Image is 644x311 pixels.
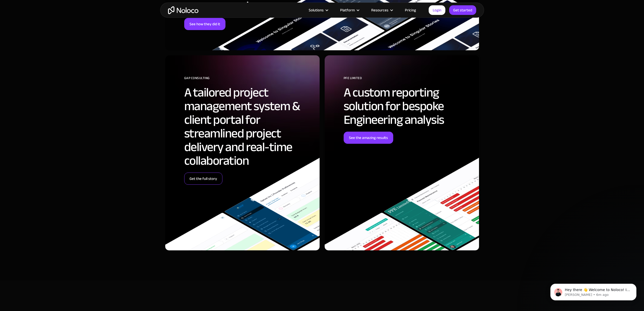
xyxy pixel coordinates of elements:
[344,86,471,127] h2: A custom reporting solution for bespoke Engineering analysis
[344,74,471,86] div: PFE Limited
[429,5,445,15] a: Login
[184,173,222,185] a: Get the full story
[449,5,476,15] a: Get started
[371,7,388,13] div: Resources
[365,7,399,13] div: Resources
[309,7,324,13] div: Solutions
[334,7,365,13] div: Platform
[184,74,312,86] div: GAP Consulting
[340,7,355,13] div: Platform
[302,7,334,13] div: Solutions
[168,6,198,14] a: home
[184,18,225,30] a: See how they did it
[344,132,393,144] a: See the amazing results
[399,7,422,13] a: Pricing
[543,273,644,308] iframe: Intercom notifications message
[184,86,312,168] h2: A tailored project management system & client portal for streamlined project delivery and real-ti...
